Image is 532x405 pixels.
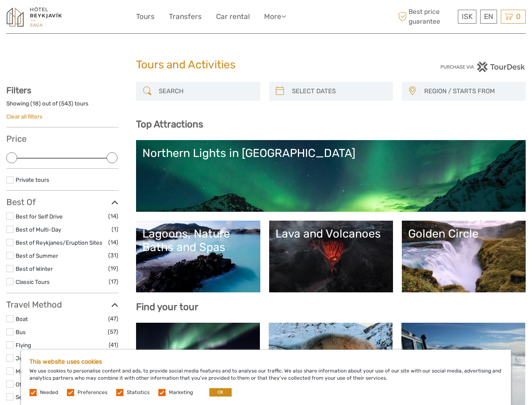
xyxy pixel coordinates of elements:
[136,58,396,72] h1: Tours and Activities
[108,264,118,273] span: (19)
[420,84,521,98] button: REGION / STARTS FROM
[112,224,118,234] span: (1)
[6,100,118,113] div: Showing ( ) out of ( ) tours
[108,211,118,221] span: (14)
[29,358,503,365] h5: This website uses cookies
[108,238,118,247] span: (14)
[169,389,193,396] label: Marketing
[16,329,26,335] a: Bus
[515,12,522,21] span: 0
[16,226,61,233] a: Best of Multi-Day
[6,85,31,95] strong: Filters
[136,119,203,130] b: Top Attractions
[275,227,387,240] div: Lava and Volcanoes
[142,227,254,254] div: Lagoons, Nature Baths and Spas
[16,342,31,348] a: Flying
[136,301,198,313] b: Find your tour
[16,213,63,220] a: Best for Self Drive
[6,134,118,144] h3: Price
[275,227,387,286] a: Lava and Volcanoes
[108,251,118,260] span: (31)
[6,197,118,207] h3: Best Of
[16,239,102,246] a: Best of Reykjanes/Eruption Sites
[40,389,58,396] label: Needed
[16,278,50,285] a: Classic Tours
[6,113,43,120] a: Clear all filters
[216,11,250,23] a: Car rental
[408,227,519,240] div: Golden Circle
[16,176,49,183] a: Private tours
[462,12,473,21] span: ISK
[32,100,39,108] label: 18
[108,314,118,324] span: (47)
[155,84,256,99] input: SEARCH
[142,146,519,205] a: Northern Lights in [GEOGRAPHIC_DATA]
[136,11,155,23] a: Tours
[408,227,519,286] a: Golden Circle
[127,389,150,396] label: Statistics
[169,11,202,23] a: Transfers
[396,7,456,26] span: Best price guarantee
[16,316,28,322] a: Boat
[142,146,519,160] div: Northern Lights in [GEOGRAPHIC_DATA]
[16,368,52,375] a: Mini Bus / Car
[21,350,511,405] div: We use cookies to personalise content and ads, to provide social media features and to analyse ou...
[78,389,107,396] label: Preferences
[16,394,42,400] a: Self-Drive
[264,11,286,23] a: More
[16,355,45,362] a: Jeep / 4x4
[289,84,389,99] input: SELECT DATES
[6,6,62,27] img: 1545-f919e0b8-ed97-4305-9c76-0e37fee863fd_logo_small.jpg
[440,62,526,72] img: PurchaseViaTourDesk.png
[142,227,254,286] a: Lagoons, Nature Baths and Spas
[108,327,118,337] span: (57)
[16,381,64,388] a: Other / Non-Travel
[109,277,118,286] span: (17)
[209,388,232,397] button: OK
[16,252,58,259] a: Best of Summer
[61,100,71,108] label: 543
[109,340,118,350] span: (41)
[480,10,497,24] div: EN
[6,300,118,310] h3: Travel Method
[16,265,53,272] a: Best of Winter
